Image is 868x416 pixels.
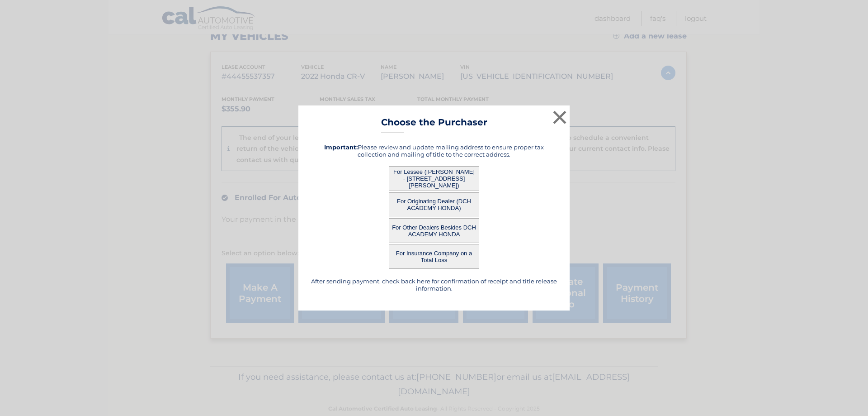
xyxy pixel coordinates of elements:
[389,166,479,191] button: For Lessee ([PERSON_NAME] - [STREET_ADDRESS][PERSON_NAME])
[389,218,479,243] button: For Other Dealers Besides DCH ACADEMY HONDA
[310,143,558,158] h5: Please review and update mailing address to ensure proper tax collection and mailing of title to ...
[389,192,479,217] button: For Originating Dealer (DCH ACADEMY HONDA)
[310,277,558,292] h5: After sending payment, check back here for confirmation of receipt and title release information.
[324,143,358,151] strong: Important:
[381,117,487,133] h3: Choose the Purchaser
[551,108,569,126] button: ×
[389,244,479,269] button: For Insurance Company on a Total Loss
